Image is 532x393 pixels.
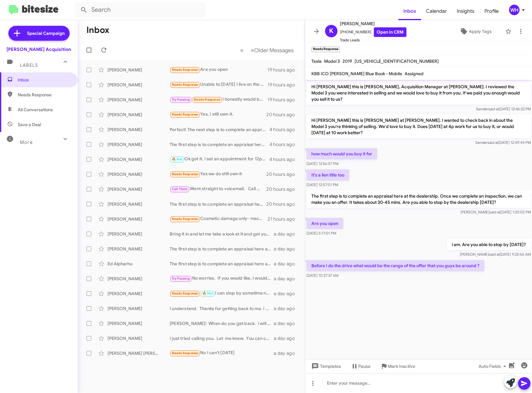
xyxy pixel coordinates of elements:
span: [DATE] 10:27:37 AM [306,273,338,278]
div: Ed Alpharho [108,261,170,267]
span: Auto Fields [479,361,508,372]
span: [PERSON_NAME] [DATE] 9:25:56 AM [460,252,531,257]
span: » [251,46,254,54]
div: [PERSON_NAME] [108,201,170,207]
div: 4 hours ago [269,126,300,133]
div: WH [509,5,520,15]
span: Insights [452,2,479,20]
div: The first step is to complete an appraisal here at the dealership. Once we complete an inspection... [170,141,269,148]
div: 20 hours ago [266,171,300,177]
span: Apply Tags [469,26,492,37]
p: It's a lien title too [306,169,349,181]
p: Before I do the drive what would be the range of the offer that you guys be around ? [306,260,484,271]
div: [PERSON_NAME] [108,231,170,237]
span: All Conversations [18,107,53,113]
span: [DATE] 5:17:01 PM [306,231,336,235]
small: Needs Response [311,47,340,52]
div: a day ago [274,261,300,267]
span: Needs Response [172,291,198,295]
span: said at [488,107,499,111]
p: Hi [PERSON_NAME] this is [PERSON_NAME], Acquisition Manager at [PERSON_NAME]. I reviewed the Mode... [306,81,531,105]
div: a day ago [274,335,300,341]
div: [PERSON_NAME] [108,126,170,133]
a: Profile [479,2,504,20]
p: The first step is to complete an appraisal here at the dealership. Once we complete an inspection... [306,190,531,208]
span: [DATE] 12:56:57 PM [306,161,338,166]
span: Call Them [172,187,188,191]
button: Templates [305,361,346,372]
button: Auto Fields [474,361,513,372]
div: Yes we do still own it [170,171,266,178]
span: [PHONE_NUMBER] [340,27,406,37]
span: Trade Leads [340,37,406,43]
div: 19 hours ago [268,82,300,88]
span: Labels [20,62,38,68]
div: I just tried calling you. Let me know. You can call me at [PHONE_NUMBER] [170,335,274,341]
span: Needs Response [172,83,198,87]
div: Perfect! The next step is to complete an appraisal. Once complete, we can make you an offer. Are ... [170,126,269,133]
button: Apply Tags [448,26,502,37]
div: 4 hours ago [269,141,300,148]
button: Next [247,44,297,57]
span: More [20,139,33,145]
div: I honestly would but the issue is is that I do need a car for work I live on the west side by wor... [170,96,268,103]
div: [PERSON_NAME] [108,156,170,162]
span: [DATE] 12:57:01 PM [306,182,338,187]
p: i am. Are you able to stop by [DATE]? [447,239,531,250]
span: Sender [DATE] 12:49:44 PM [475,140,531,145]
div: [PERSON_NAME] [108,141,170,148]
div: 20 hours ago [266,186,300,192]
div: Ok got it. I set an appointment for 12pm. Does that work? [170,156,269,163]
span: Templates [310,361,341,372]
a: Open in CRM [374,27,406,37]
div: Are you open [170,66,268,73]
div: 19 hours ago [268,97,300,103]
div: Went straight to voicemail. Call me when you have a chance 8087997912 [170,185,266,193]
div: 20 hours ago [266,201,300,207]
div: [PERSON_NAME] [108,335,170,341]
span: Try Pausing [172,276,190,281]
div: a day ago [274,350,300,356]
div: I can stop by sometime next week [170,290,274,297]
span: Needs Response [172,172,198,176]
span: Tesla [311,58,322,64]
span: said at [488,140,498,145]
div: Bring it in and let me take a look at it and get you an actual cash offer. [170,231,274,237]
span: said at [489,252,500,257]
div: [PERSON_NAME] [PERSON_NAME] [108,350,170,356]
div: 21 hours ago [268,216,300,222]
div: The first step is to complete an appraisal here at the dealership. Once we complete an inspection... [170,201,266,207]
input: Search [75,2,206,17]
div: [PERSON_NAME] [108,186,170,192]
div: [PERSON_NAME] [108,320,170,327]
span: Sender [DATE] 12:46:22 PM [476,107,531,111]
span: Needs Response [172,351,198,355]
div: Cosmetic damage only- mechanically never has been a problem. Lots of teenage driving bumps and br... [170,215,268,222]
div: a day ago [274,231,300,237]
span: Mark Inactive [388,361,415,372]
a: Calendar [421,2,452,20]
div: [PERSON_NAME] [108,82,170,88]
span: Assigned [405,71,424,76]
a: Inbox [398,2,421,20]
div: [PERSON_NAME] [108,112,170,118]
span: Needs Response [172,217,198,221]
span: K [329,26,333,36]
div: [PERSON_NAME] [108,97,170,103]
p: how much would you buy it for [306,148,377,159]
span: Try Pausing [172,98,190,102]
div: 20 hours ago [266,112,300,118]
span: « [240,46,244,54]
div: [PERSON_NAME] [108,67,170,73]
span: said at [489,210,500,214]
span: Needs Response [18,92,71,98]
div: [PERSON_NAME] Acquisition [7,46,71,53]
span: Save a Deal [18,121,41,128]
span: Needs Response [172,68,198,72]
span: Inbox [18,77,71,83]
span: 🔥 Hot [172,157,182,161]
span: [US_VEHICLE_IDENTIFICATION_NUMBER] [355,58,439,64]
button: Mark Inactive [375,361,420,372]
